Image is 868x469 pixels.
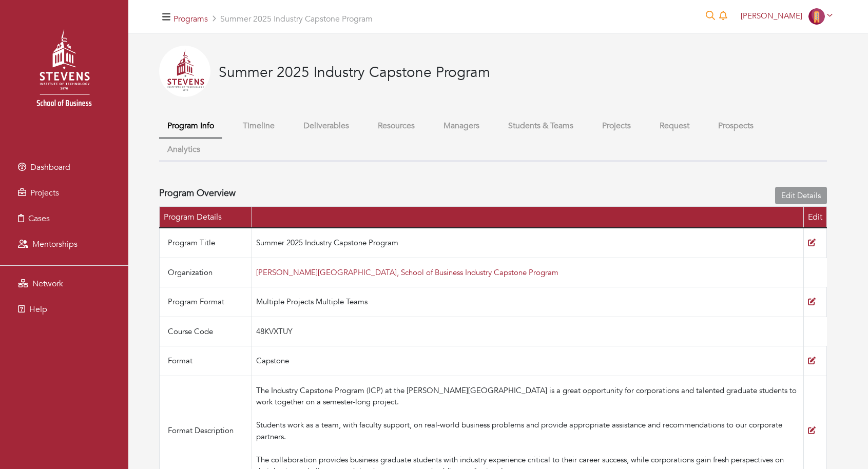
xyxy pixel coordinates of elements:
td: 48KVXTUY [252,317,803,346]
a: Programs [173,13,208,25]
a: Dashboard [3,157,126,178]
td: Course Code [160,317,252,346]
span: Projects [30,187,59,199]
h4: Program Overview [159,188,236,199]
img: Company-Icon-7f8a26afd1715722aa5ae9dc11300c11ceeb4d32eda0db0d61c21d11b95ecac6.png [808,8,825,25]
a: Projects [3,183,126,203]
h5: Summer 2025 Industry Capstone Program [173,14,373,24]
td: Organization [160,258,252,287]
button: Program Info [159,115,222,139]
td: Summer 2025 Industry Capstone Program [252,228,803,258]
h3: Summer 2025 Industry Capstone Program [219,64,490,82]
img: 2025-04-24%20134207.png [159,46,210,97]
a: Network [3,273,126,294]
button: Managers [435,115,488,137]
button: Timeline [235,115,283,137]
span: Help [29,304,47,315]
span: Dashboard [30,162,70,173]
td: Program Format [160,287,252,317]
a: Cases [3,208,126,229]
td: Format [160,346,252,376]
a: Edit Details [775,187,827,205]
a: [PERSON_NAME][GEOGRAPHIC_DATA], School of Business Industry Capstone Program [256,267,558,278]
span: Network [32,278,63,289]
img: stevens_logo.png [10,18,118,126]
th: Edit [803,207,826,228]
button: Students & Teams [500,115,582,137]
td: Capstone [252,346,803,376]
div: Students work as a team, with faculty support, on real-world business problems and provide approp... [256,419,799,454]
a: Mentorships [3,234,126,255]
td: Program Title [160,228,252,258]
a: [PERSON_NAME] [736,11,837,21]
button: Request [651,115,698,137]
button: Analytics [159,139,208,161]
button: Prospects [710,115,762,137]
span: Mentorships [32,239,78,250]
div: The Industry Capstone Program (ICP) at the [PERSON_NAME][GEOGRAPHIC_DATA] is a great opportunity ... [256,385,799,420]
button: Resources [370,115,423,137]
a: Help [3,299,126,320]
th: Program Details [160,207,252,228]
button: Projects [594,115,639,137]
td: Multiple Projects Multiple Teams [252,287,803,317]
span: Cases [28,213,50,224]
span: [PERSON_NAME] [741,11,802,21]
button: Deliverables [295,115,357,137]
